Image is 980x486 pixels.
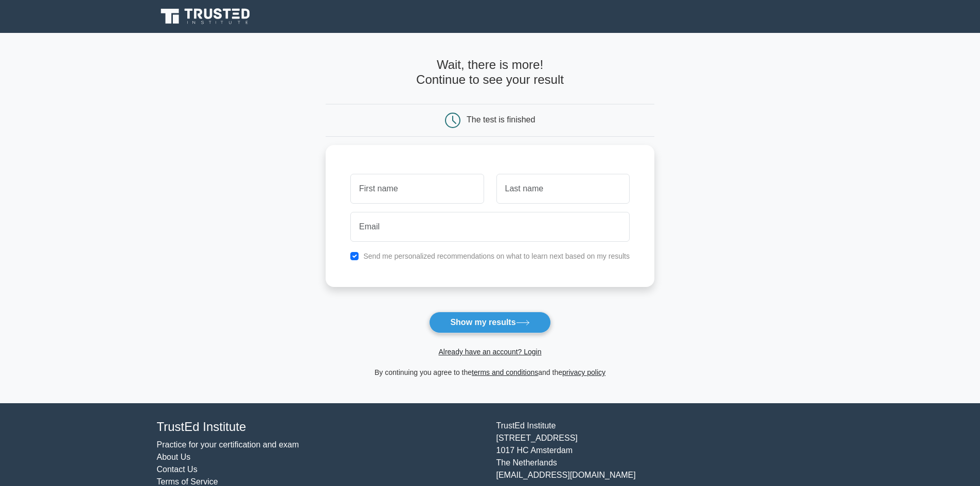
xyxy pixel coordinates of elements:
input: Email [350,212,630,242]
a: Already have an account? Login [438,348,541,356]
a: Terms of Service [157,477,218,486]
button: Show my results [429,312,550,333]
h4: Wait, there is more! Continue to see your result [326,58,654,87]
a: Contact Us [157,465,198,474]
div: By continuing you agree to the and the [319,366,661,379]
div: The test is finished [467,115,535,124]
a: Practice for your certification and exam [157,440,299,449]
label: Send me personalized recommendations on what to learn next based on my results [363,252,630,260]
a: privacy policy [562,368,605,376]
a: About Us [157,453,191,461]
input: First name [350,174,484,204]
h4: TrustEd Institute [157,420,484,435]
a: terms and conditions [472,368,538,376]
input: Last name [496,174,630,204]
